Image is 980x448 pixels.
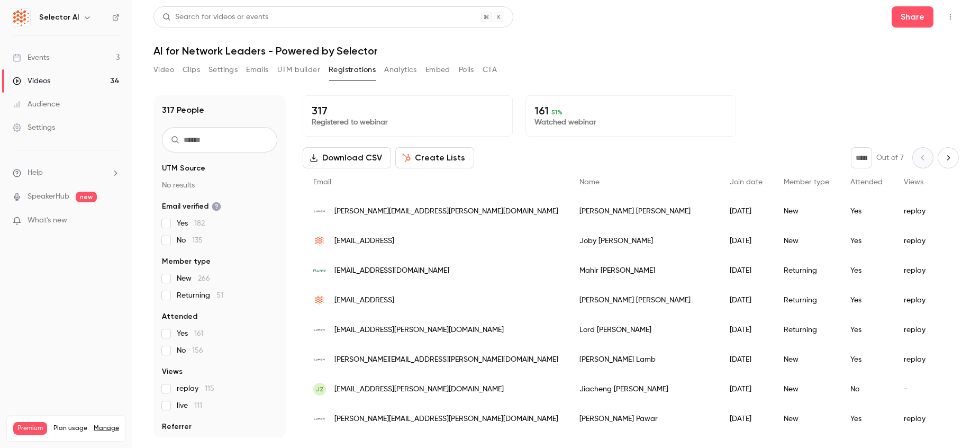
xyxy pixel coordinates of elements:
[579,178,600,186] span: Name
[94,424,119,433] a: Manage
[177,345,203,356] span: No
[893,226,951,256] div: replay
[719,226,773,256] div: [DATE]
[312,104,504,117] p: 317
[198,275,210,282] span: 266
[893,374,951,404] div: -
[313,324,326,336] img: lumen.com
[893,315,951,345] div: replay
[773,374,840,404] div: New
[534,104,727,117] p: 161
[28,167,43,178] span: Help
[569,256,719,285] div: Mahir [PERSON_NAME]
[942,8,959,25] button: Top Bar Actions
[840,226,893,256] div: Yes
[730,178,763,186] span: Join date
[13,422,47,435] span: Premium
[334,236,394,247] span: [EMAIL_ADDRESS]
[719,374,773,404] div: [DATE]
[719,285,773,315] div: [DATE]
[773,256,840,285] div: Returning
[334,384,504,395] span: [EMAIL_ADDRESS][PERSON_NAME][DOMAIN_NAME]
[719,404,773,434] div: [DATE]
[876,153,904,163] p: Out of 7
[162,311,197,322] span: Attended
[177,290,223,301] span: Returning
[313,264,326,277] img: flumeinternet.com
[194,220,205,227] span: 182
[334,206,558,217] span: [PERSON_NAME][EMAIL_ADDRESS][PERSON_NAME][DOMAIN_NAME]
[334,325,504,336] span: [EMAIL_ADDRESS][PERSON_NAME][DOMAIN_NAME]
[384,61,417,78] button: Analytics
[194,330,203,337] span: 161
[334,265,449,276] span: [EMAIL_ADDRESS][DOMAIN_NAME]
[459,61,474,78] button: Polls
[483,61,497,78] button: CTA
[312,117,504,128] p: Registered to webinar
[13,167,120,178] li: help-dropdown-opener
[840,404,893,434] div: Yes
[719,345,773,374] div: [DATE]
[13,76,50,86] div: Videos
[177,218,205,229] span: Yes
[13,52,49,63] div: Events
[773,315,840,345] div: Returning
[334,354,558,365] span: [PERSON_NAME][EMAIL_ADDRESS][PERSON_NAME][DOMAIN_NAME]
[773,345,840,374] div: New
[53,424,87,433] span: Plan usage
[551,109,562,116] span: 51 %
[569,285,719,315] div: [PERSON_NAME] [PERSON_NAME]
[153,61,174,78] button: Video
[313,178,331,186] span: Email
[840,285,893,315] div: Yes
[569,315,719,345] div: Lord [PERSON_NAME]
[246,61,268,78] button: Emails
[840,256,893,285] div: Yes
[893,404,951,434] div: replay
[39,12,79,23] h6: Selector AI
[893,285,951,315] div: replay
[904,178,923,186] span: Views
[329,61,376,78] button: Registrations
[177,273,210,284] span: New
[177,328,203,339] span: Yes
[784,178,829,186] span: Member type
[313,294,326,307] img: selector.ai
[719,196,773,226] div: [DATE]
[177,400,202,411] span: live
[153,44,959,57] h1: AI for Network Leaders - Powered by Selector
[13,99,60,110] div: Audience
[773,404,840,434] div: New
[569,196,719,226] div: [PERSON_NAME] [PERSON_NAME]
[773,285,840,315] div: Returning
[162,163,205,174] span: UTM Source
[316,384,324,394] span: JZ
[205,385,214,392] span: 115
[192,347,203,354] span: 156
[183,61,200,78] button: Clips
[208,61,238,78] button: Settings
[313,205,326,218] img: lumen.com
[840,196,893,226] div: Yes
[13,122,55,133] div: Settings
[13,9,30,26] img: Selector AI
[719,256,773,285] div: [DATE]
[892,6,933,28] button: Share
[162,180,277,191] p: No results
[893,345,951,374] div: replay
[76,192,97,202] span: new
[569,226,719,256] div: Joby [PERSON_NAME]
[162,201,221,212] span: Email verified
[107,216,120,226] iframe: Noticeable Trigger
[850,178,883,186] span: Attended
[569,345,719,374] div: [PERSON_NAME] Lamb
[277,61,320,78] button: UTM builder
[395,147,474,168] button: Create Lists
[569,404,719,434] div: [PERSON_NAME] Pawar
[840,315,893,345] div: Yes
[162,422,192,432] span: Referrer
[162,12,268,23] div: Search for videos or events
[162,104,204,117] h1: 317 People
[719,315,773,345] div: [DATE]
[216,292,223,299] span: 51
